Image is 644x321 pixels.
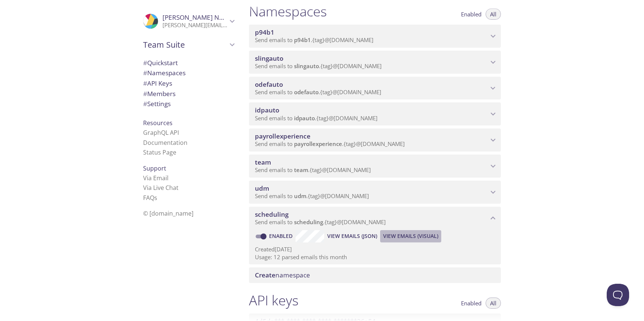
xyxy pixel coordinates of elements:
div: p94b1 namespace [249,25,501,48]
span: odefauto [255,80,283,89]
span: slingauto [294,62,319,70]
div: scheduling namespace [249,207,501,230]
span: Create [255,271,275,279]
span: idpauto [255,106,279,114]
a: FAQ [143,194,157,202]
span: Send emails to . {tag} @[DOMAIN_NAME] [255,166,371,174]
a: Via Email [143,174,168,182]
span: Team Suite [143,39,227,50]
span: team [294,166,308,174]
button: View Emails (JSON) [324,230,380,242]
span: View Emails (Visual) [383,232,438,241]
h1: Namespaces [249,3,327,20]
div: team namespace [249,155,501,178]
a: Via Live Chat [143,184,179,192]
div: Quickstart [137,58,240,68]
div: Team Suite [137,35,240,54]
div: idpauto namespace [249,102,501,125]
div: udm namespace [249,181,501,204]
p: Usage: 12 parsed emails this month [255,253,495,261]
span: # [143,58,147,67]
span: Quickstart [143,58,178,67]
span: odefauto [294,88,319,96]
div: payrollexperience namespace [249,128,501,152]
span: scheduling [255,210,288,219]
span: scheduling [294,218,323,226]
span: Support [143,164,166,172]
div: Create namespace [249,267,501,283]
div: Members [137,89,240,99]
span: idpauto [294,114,315,122]
span: Send emails to . {tag} @[DOMAIN_NAME] [255,36,373,44]
span: [PERSON_NAME] Nowacka [162,13,241,22]
span: Resources [143,119,173,127]
span: Send emails to . {tag} @[DOMAIN_NAME] [255,114,378,122]
span: Members [143,89,176,98]
a: Status Page [143,148,176,156]
div: Team Settings [137,99,240,109]
span: team [255,158,271,166]
div: API Keys [137,78,240,89]
span: payrollexperience [255,132,310,140]
span: slingauto [255,54,283,63]
h1: API keys [249,292,299,309]
div: Marta Nowacka [137,9,240,34]
div: odefauto namespace [249,77,501,100]
span: payrollexperience [294,140,342,147]
span: udm [255,184,269,193]
button: All [486,9,501,20]
span: # [143,99,147,108]
span: Settings [143,99,171,108]
span: View Emails (JSON) [327,232,377,241]
div: slingauto namespace [249,51,501,74]
span: s [154,194,157,202]
button: Enabled [457,9,486,20]
p: [PERSON_NAME][EMAIL_ADDRESS][DOMAIN_NAME] [162,22,227,29]
a: GraphQL API [143,128,179,137]
span: # [143,79,147,88]
span: udm [294,192,306,200]
button: All [486,298,501,309]
span: © [DOMAIN_NAME] [143,209,193,217]
span: Send emails to . {tag} @[DOMAIN_NAME] [255,192,369,200]
span: Send emails to . {tag} @[DOMAIN_NAME] [255,62,382,70]
iframe: Help Scout Beacon - Open [607,284,629,306]
div: Namespaces [137,68,240,78]
button: View Emails (Visual) [380,230,441,242]
span: Send emails to . {tag} @[DOMAIN_NAME] [255,218,386,226]
span: p94b1 [294,36,311,44]
span: namespace [255,271,310,279]
span: Send emails to . {tag} @[DOMAIN_NAME] [255,140,405,147]
button: Enabled [457,298,486,309]
a: Enabled [268,232,296,239]
span: # [143,89,147,98]
span: API Keys [143,79,172,88]
span: # [143,69,147,77]
span: p94b1 [255,28,274,36]
span: Namespaces [143,69,186,77]
span: Send emails to . {tag} @[DOMAIN_NAME] [255,88,381,96]
p: Created [DATE] [255,245,495,253]
a: Documentation [143,139,187,147]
